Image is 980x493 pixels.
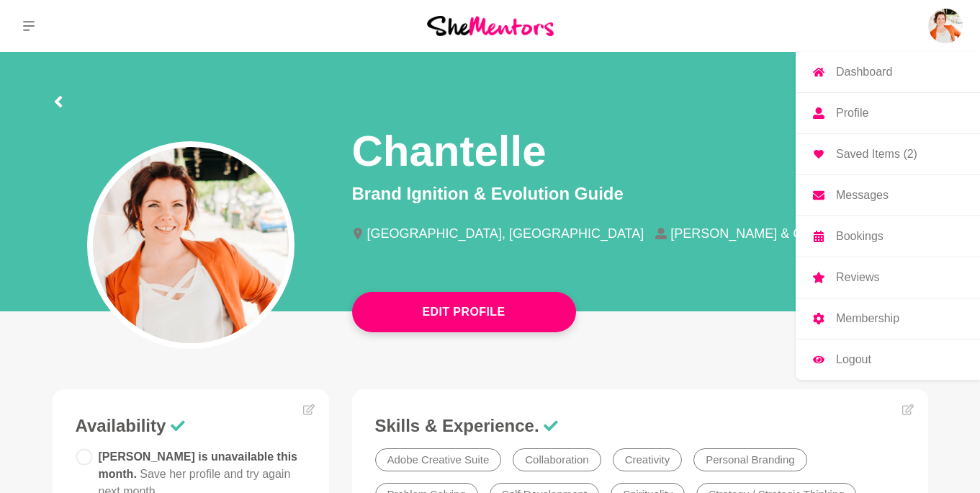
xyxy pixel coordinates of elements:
[375,415,905,437] h3: Skills & Experience.
[796,175,980,216] a: Messages
[76,415,306,437] h3: Availability
[796,257,980,298] a: Reviews
[928,9,963,43] img: Chantelle
[836,313,899,324] p: Membership
[796,52,980,92] a: Dashboard
[796,134,980,174] a: Saved Items (2)
[796,216,980,257] a: Bookings
[655,227,821,240] li: [PERSON_NAME] & Co
[352,124,547,178] h1: Chantelle
[836,354,871,365] p: Logout
[836,272,879,283] p: Reviews
[836,190,889,201] p: Messages
[836,107,868,119] p: Profile
[352,227,656,240] li: [GEOGRAPHIC_DATA], [GEOGRAPHIC_DATA]
[796,93,980,133] a: Profile
[836,231,884,242] p: Bookings
[836,148,917,160] p: Saved Items (2)
[928,9,963,43] a: ChantelleDashboardProfileSaved Items (2)MessagesBookingsReviewsMembershipLogout
[352,292,576,332] button: Edit Profile
[427,16,554,35] img: She Mentors Logo
[836,66,892,78] p: Dashboard
[352,181,928,207] p: Brand Ignition & Evolution Guide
